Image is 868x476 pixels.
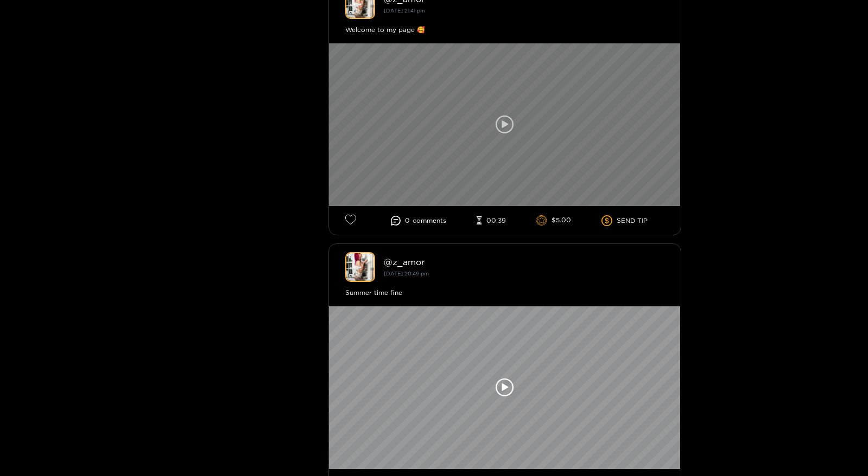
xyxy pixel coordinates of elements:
li: 00:39 [477,216,506,225]
div: Summer time fine [345,287,664,298]
img: z_amor [345,252,375,282]
li: 0 [391,216,446,226]
small: [DATE] 21:41 pm [384,8,425,14]
li: $5.00 [536,215,571,226]
span: comment s [413,217,446,224]
div: Welcome to my page 🥰 [345,24,664,35]
small: [DATE] 20:49 pm [384,271,429,276]
li: SEND TIP [601,215,648,226]
div: @ z_amor [384,257,664,267]
span: dollar [601,215,617,226]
